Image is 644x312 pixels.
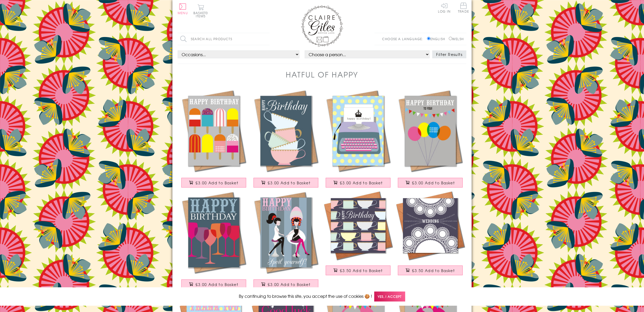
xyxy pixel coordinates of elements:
span: £3.00 Add to Basket [196,180,238,185]
a: Birthday Card, Balloons, Happy Birthday To You! £3.00 Add to Basket [394,88,466,179]
img: Birthday Card, Balloons, Happy Birthday To You! [394,88,466,174]
span: 0 items [196,11,208,18]
img: Wedding Card, Doilies, Wedding Congratulations [394,189,466,262]
span: £3.50 Add to Basket [412,268,455,273]
a: Birthday Card, Glasses, Happy Birthday £3.00 Add to Basket [178,189,250,280]
button: £3.00 Add to Basket [254,279,319,289]
a: Birthday Card, Typewriter, Happy Birthday £3.00 Add to Basket [322,88,394,179]
span: £3.00 Add to Basket [196,282,238,287]
img: Birthday Card, Salon, Happy Birthday, Spoil Yourself [250,189,322,275]
button: Basket0 items [193,4,208,18]
button: £3.00 Add to Basket [254,178,319,188]
button: £3.50 Add to Basket [398,266,463,275]
img: Birthday Card, Ice Lollies, Happy Birthday [178,88,250,174]
p: Choose a language: [382,37,426,41]
img: Birthday Card, Typewriter, Happy Birthday [322,88,394,174]
input: English [427,37,430,40]
span: £3.50 Add to Basket [340,268,383,273]
img: Birthday Card, Tea Cups, Happy Birthday [322,189,394,262]
span: Yes, I accept [374,292,405,302]
a: Birthday Card, Tea Cups, Happy Birthday £3.50 Add to Basket [322,189,394,280]
button: £3.00 Add to Basket [181,279,246,289]
a: Birthday Card, Ice Lollies, Happy Birthday £3.00 Add to Basket [178,88,250,179]
a: Birthday Card, Salon, Happy Birthday, Spoil Yourself £3.00 Add to Basket [250,189,322,280]
button: £3.00 Add to Basket [326,178,391,188]
span: £3.00 Add to Basket [268,180,310,185]
label: English [427,37,448,41]
label: Welsh [449,37,464,41]
span: £3.00 Add to Basket [412,180,455,185]
button: Menu [178,3,188,14]
button: £3.00 Add to Basket [398,178,463,188]
button: Filter Results [432,50,466,58]
a: Birthday Card, Tea Cups, Happy Birthday £3.00 Add to Basket [250,88,322,179]
span: Trade [458,3,469,13]
img: Birthday Card, Glasses, Happy Birthday [178,189,250,275]
img: Birthday Card, Tea Cups, Happy Birthday [250,88,322,174]
input: Welsh [449,37,452,40]
input: Search [264,33,270,45]
span: Menu [178,11,188,15]
a: Log In [438,3,451,13]
span: £3.00 Add to Basket [340,180,383,185]
a: Trade [458,3,469,14]
h1: Hatful of Happy [286,69,358,80]
img: Claire Giles Greetings Cards [301,5,343,47]
button: £3.00 Add to Basket [181,178,246,188]
span: £3.00 Add to Basket [268,282,310,287]
button: £3.50 Add to Basket [326,266,391,275]
a: Wedding Card, Doilies, Wedding Congratulations £3.50 Add to Basket [394,189,466,280]
input: Search all products [178,33,270,45]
